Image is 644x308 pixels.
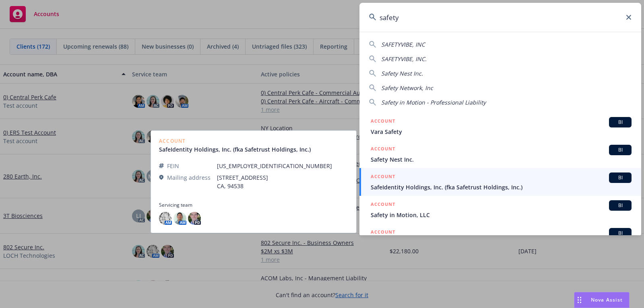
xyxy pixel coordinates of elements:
[612,174,628,181] span: BI
[574,292,630,308] button: Nova Assist
[612,146,628,154] span: BI
[381,55,427,63] span: SAFETYVIBE, INC.
[359,140,641,168] a: ACCOUNTBISafety Nest Inc.
[371,127,632,136] span: Vara Safety
[359,113,641,140] a: ACCOUNTBIVara Safety
[381,70,423,77] span: Safety Nest Inc.
[381,99,486,106] span: Safety in Motion - Professional Liability
[371,155,632,164] span: Safety Nest Inc.
[381,41,425,48] span: SAFETYVIBE, INC
[371,117,395,127] h5: ACCOUNT
[574,292,584,308] div: Drag to move
[371,211,632,219] span: Safety in Motion, LLC
[612,230,628,237] span: BI
[359,168,641,196] a: ACCOUNTBISafeIdentity Holdings, Inc. (fka Safetrust Holdings, Inc.)
[359,224,641,251] a: ACCOUNTBI
[371,145,395,154] h5: ACCOUNT
[612,119,628,126] span: BI
[612,202,628,209] span: BI
[359,3,641,32] input: Search...
[591,296,623,303] span: Nova Assist
[371,228,395,238] h5: ACCOUNT
[371,183,632,191] span: SafeIdentity Holdings, Inc. (fka Safetrust Holdings, Inc.)
[371,172,395,182] h5: ACCOUNT
[371,200,395,210] h5: ACCOUNT
[359,196,641,224] a: ACCOUNTBISafety in Motion, LLC
[381,84,433,92] span: Safety Network, Inc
